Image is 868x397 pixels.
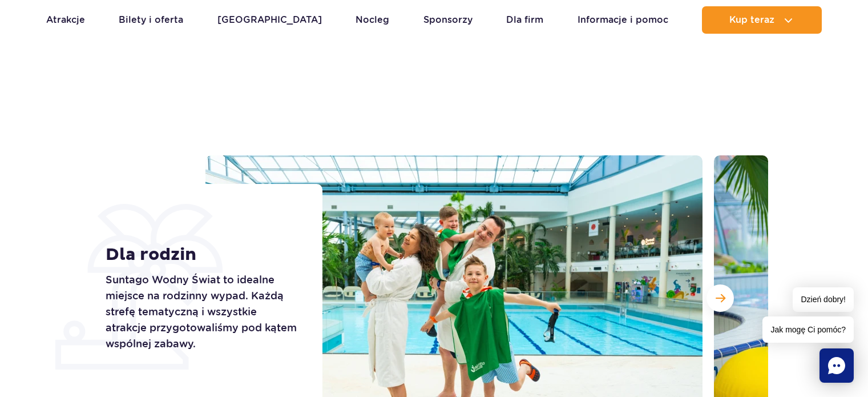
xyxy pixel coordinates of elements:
button: Następny slajd [706,284,734,312]
a: Nocleg [356,6,389,34]
span: Dzień dobry! [793,287,854,312]
a: Atrakcje [46,6,85,34]
h1: Dla rodzin [106,244,297,265]
span: Jak mogę Ci pomóc? [762,316,854,343]
span: Kup teraz [729,15,774,25]
a: Sponsorzy [423,6,473,34]
div: Chat [819,348,854,383]
a: Dla firm [506,6,543,34]
a: Informacje i pomoc [578,6,668,34]
a: [GEOGRAPHIC_DATA] [217,6,322,34]
p: Suntago Wodny Świat to idealne miejsce na rodzinny wypad. Każdą strefę tematyczną i wszystkie atr... [106,272,297,352]
a: Bilety i oferta [119,6,183,34]
button: Kup teraz [702,6,822,34]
